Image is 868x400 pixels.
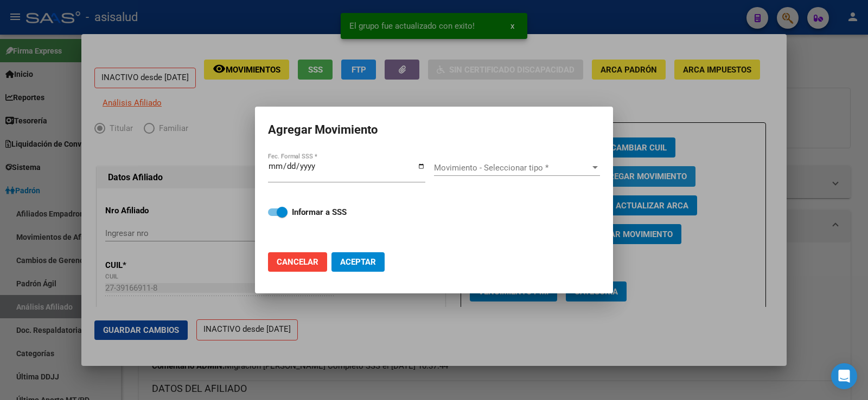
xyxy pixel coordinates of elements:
[292,207,347,217] strong: Informar a SSS
[331,252,385,272] button: Aceptar
[434,163,590,173] span: Movimiento - Seleccionar tipo *
[268,120,600,140] h2: Agregar Movimiento
[340,257,376,267] span: Aceptar
[831,363,857,389] div: Open Intercom Messenger
[268,252,327,272] button: Cancelar
[277,257,318,267] span: Cancelar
